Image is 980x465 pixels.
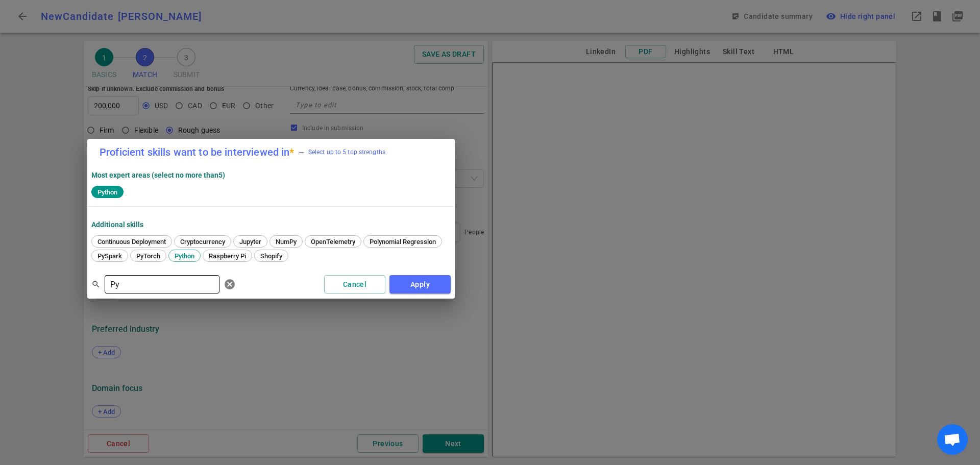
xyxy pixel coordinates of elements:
[272,238,300,246] span: NumPy
[205,252,250,260] span: Raspberry Pi
[91,280,101,289] span: search
[366,238,439,246] span: Polynomial Regression
[91,221,143,229] strong: Additional Skills
[224,278,236,290] span: cancel
[91,171,225,179] strong: Most expert areas (select no more than 5 )
[171,252,198,260] span: Python
[257,252,286,260] span: Shopify
[133,252,164,260] span: PyTorch
[94,238,169,246] span: Continuous Deployment
[299,147,304,157] div: —
[236,238,265,246] span: Jupyter
[177,238,229,246] span: Cryptocurrency
[307,238,359,246] span: OpenTelemetry
[105,276,219,292] input: Separate search terms by comma or space
[299,147,385,157] span: Select up to 5 top strengths
[93,188,121,196] span: Python
[100,147,295,157] label: Proficient skills want to be interviewed in
[324,275,385,294] button: Cancel
[389,275,451,294] button: Apply
[937,424,968,455] div: Open chat
[94,252,126,260] span: PySpark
